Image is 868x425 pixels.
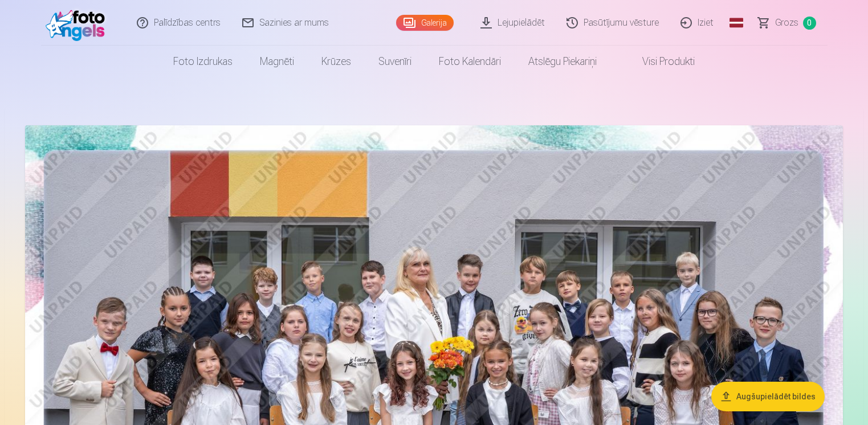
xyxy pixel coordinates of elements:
[160,46,246,77] a: Foto izdrukas
[46,5,111,41] img: /fa3
[246,46,308,77] a: Magnēti
[711,382,825,411] button: Augšupielādēt bildes
[775,16,798,30] span: Grozs
[308,46,365,77] a: Krūzes
[425,46,515,77] a: Foto kalendāri
[365,46,425,77] a: Suvenīri
[803,17,816,30] span: 0
[610,46,708,77] a: Visi produkti
[515,46,610,77] a: Atslēgu piekariņi
[396,15,454,31] a: Galerija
